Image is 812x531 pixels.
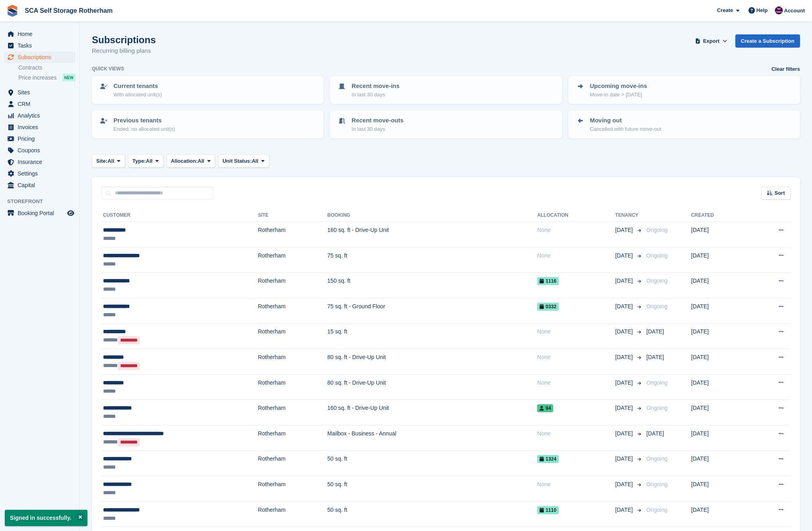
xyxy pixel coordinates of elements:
[691,451,748,476] td: [DATE]
[258,374,328,400] td: Rotherham
[258,323,328,349] td: Rotherham
[328,451,538,476] td: 50 sq. ft
[66,208,75,218] a: Preview store
[735,34,800,48] a: Create a Subscription
[646,328,664,335] span: [DATE]
[646,227,667,233] span: Ongoing
[774,189,785,197] span: Sort
[4,87,75,98] a: menu
[113,116,175,125] p: Previous tenants
[18,110,66,121] span: Analytics
[615,302,634,311] span: [DATE]
[218,154,269,168] button: Unit Status: All
[4,122,75,133] a: menu
[92,154,125,168] button: Site: All
[328,323,538,349] td: 15 sq. ft
[351,91,399,99] p: In last 30 days
[331,111,561,138] a: Recent move-outs In last 30 days
[615,252,634,260] span: [DATE]
[646,303,667,309] span: Ongoing
[615,455,634,463] span: [DATE]
[258,476,328,502] td: Rotherham
[537,303,559,311] span: 0332
[93,77,323,103] a: Current tenants With allocated unit(s)
[646,455,667,462] span: Ongoing
[691,209,748,222] th: Created
[18,145,66,156] span: Coupons
[7,198,79,206] span: Storefront
[101,209,258,222] th: Customer
[771,65,800,73] a: Clear filters
[4,208,75,219] a: menu
[691,323,748,349] td: [DATE]
[328,476,538,502] td: 50 sq. ft
[146,157,153,165] span: All
[328,209,538,222] th: Booking
[784,7,805,15] span: Account
[4,40,75,51] a: menu
[4,52,75,63] a: menu
[646,379,667,386] span: Ongoing
[18,208,66,219] span: Booking Portal
[351,116,403,125] p: Recent move-outs
[537,379,615,387] div: None
[615,480,634,489] span: [DATE]
[646,354,664,360] span: [DATE]
[62,74,75,82] div: NEW
[4,180,75,191] a: menu
[537,327,615,336] div: None
[691,476,748,502] td: [DATE]
[258,273,328,298] td: Rotherham
[537,353,615,361] div: None
[222,157,252,165] span: Unit Status:
[615,353,634,361] span: [DATE]
[328,273,538,298] td: 150 sq. ft
[18,73,75,82] a: Price increases NEW
[691,374,748,400] td: [DATE]
[615,277,634,285] span: [DATE]
[18,40,66,51] span: Tasks
[4,28,75,40] a: menu
[6,5,18,17] img: stora-icon-8386f47178a22dfd0bd8f6a31ec36ba5ce8667c1dd55bd0f319d3a0aa187defe.svg
[691,247,748,273] td: [DATE]
[4,145,75,156] a: menu
[328,400,538,425] td: 160 sq. ft - Drive-Up Unit
[22,4,116,17] a: SCA Self Storage Rotherham
[5,510,87,526] p: Signed in successfully.
[775,6,783,14] img: Dale Chapman
[4,110,75,121] a: menu
[691,349,748,375] td: [DATE]
[691,222,748,248] td: [DATE]
[569,111,799,138] a: Moving out Cancelled with future move-out
[756,6,768,14] span: Help
[18,180,66,191] span: Capital
[717,6,733,14] span: Create
[615,429,634,438] span: [DATE]
[258,209,328,222] th: Site
[691,425,748,451] td: [DATE]
[258,451,328,476] td: Rotherham
[537,277,559,285] span: 1116
[258,349,328,375] td: Rotherham
[537,226,615,234] div: None
[615,209,643,222] th: Tenancy
[167,154,215,168] button: Allocation: All
[537,455,559,463] span: 1324
[691,298,748,323] td: [DATE]
[258,425,328,451] td: Rotherham
[4,133,75,144] a: menu
[258,298,328,323] td: Rotherham
[258,501,328,527] td: Rotherham
[537,252,615,260] div: None
[258,222,328,248] td: Rotherham
[691,400,748,425] td: [DATE]
[4,156,75,168] a: menu
[691,273,748,298] td: [DATE]
[646,277,667,284] span: Ongoing
[18,122,66,133] span: Invoices
[171,157,198,165] span: Allocation:
[18,156,66,168] span: Insurance
[615,379,634,387] span: [DATE]
[537,480,615,489] div: None
[328,247,538,273] td: 75 sq. ft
